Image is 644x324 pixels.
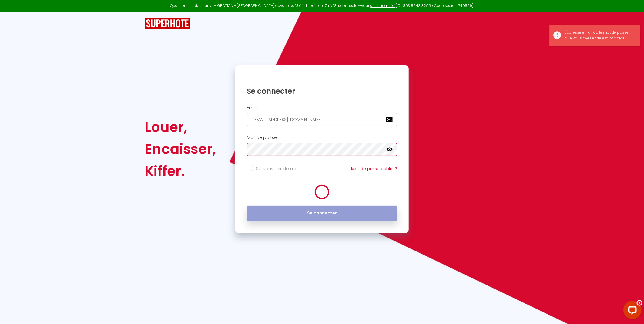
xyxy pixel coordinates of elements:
[565,30,634,41] div: L'adresse email ou le mot de passe que vous avez entré est incorrect
[247,105,397,110] h2: Email
[619,299,644,324] iframe: LiveChat chat widget
[371,3,396,8] a: en cliquant ici
[247,86,397,96] h1: Se connecter
[145,138,216,160] div: Encaisser,
[247,113,397,126] input: Ton Email
[247,135,397,140] h2: Mot de passe
[247,206,397,221] button: Se connecter
[145,18,190,29] img: SuperHote logo
[351,166,397,172] a: Mot de passe oublié ?
[145,160,216,182] div: Kiffer.
[145,116,216,138] div: Louer,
